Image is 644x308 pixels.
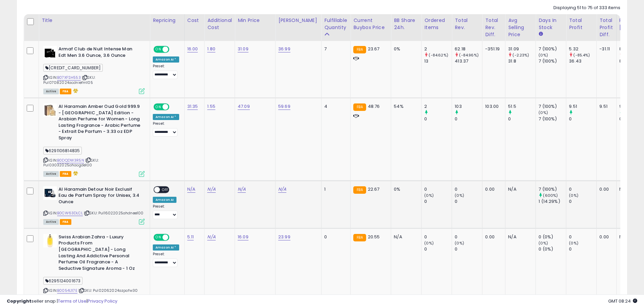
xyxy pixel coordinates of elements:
div: 0 [424,116,452,122]
span: ON [154,234,163,240]
small: (0%) [569,193,578,198]
small: FBA [353,234,366,241]
span: OFF [168,104,179,110]
div: 0 [455,246,482,252]
span: OFF [160,187,171,192]
div: N/A [394,234,416,240]
div: 9.51 [599,103,611,110]
a: Privacy Policy [88,298,117,304]
a: 16.09 [238,234,248,240]
a: B0CW63DLCL [57,210,83,216]
div: 0 [455,234,482,240]
span: FBA [60,89,71,94]
div: 51.5 [508,103,535,110]
div: BB Share 24h. [394,17,419,31]
div: seller snap | | [7,298,117,305]
div: 0% [394,186,416,192]
div: 31.8 [508,58,535,64]
span: OFF [168,47,179,52]
div: 9.51 [569,103,596,110]
a: 5.11 [187,234,194,240]
div: ASIN: [43,186,145,224]
div: Amazon AI * [153,244,179,251]
span: 48.76 [368,103,380,110]
div: ASIN: [43,46,145,93]
small: (0%) [455,193,464,198]
span: 2025-09-18 08:24 GMT [608,298,637,304]
div: 0 [424,198,452,205]
div: Preset: [153,64,179,79]
small: (-84.96%) [459,52,478,58]
span: FBA [60,171,71,177]
span: 20.55 [368,234,380,240]
div: 0.00 [599,186,611,192]
a: N/A [238,186,246,193]
a: 31.35 [187,103,198,110]
div: 4 [324,103,345,110]
a: 1.80 [207,46,215,52]
span: | SKU: Pul16022025ahdnee100 [84,210,144,216]
small: Days In Stock. [539,31,543,37]
div: Preset: [153,252,179,267]
a: B07XFSH553 [57,75,81,80]
a: 59.69 [278,103,290,110]
span: [CREDIT_CARD_NUMBER] [43,64,103,72]
div: Amazon AI * [153,56,179,63]
div: Min Price [238,17,272,24]
div: 2 [424,103,452,110]
div: 0 [424,246,452,252]
a: N/A [207,234,215,240]
div: 0 [455,198,482,205]
b: Al Haramain Detour Noir Exclusif Eau de Parfum Spray for Unisex, 3.4 Ounce [58,186,141,207]
div: 413.37 [455,58,482,64]
div: Displaying 51 to 75 of 333 items [553,5,620,11]
div: -31.11 [599,46,611,52]
div: 5.32 [569,46,596,52]
small: (-2.23%) [512,52,529,58]
div: 0.00 [485,234,500,240]
small: (0%) [539,110,548,115]
div: ASIN: [43,103,145,176]
b: Swiss Arabian Zahra - Luxury Products From [GEOGRAPHIC_DATA] - Long Lasting And Addictive Persona... [58,234,141,273]
div: 0 [455,186,482,192]
a: 23.99 [278,234,290,240]
small: (0%) [424,193,434,198]
span: ON [154,47,163,52]
span: All listings currently available for purchase on Amazon [43,219,59,225]
div: Amazon AI * [153,114,179,120]
span: | SKU: Pul02062024azpofw30 [78,288,138,293]
a: N/A [187,186,195,193]
small: FBA [353,103,366,111]
div: 0 [424,186,452,192]
div: 0.00 [485,186,500,192]
b: Armaf Club de Nuit Intense Man Edt Men 3.6 Ounce, 3.6 Ounce [58,46,141,60]
span: All listings currently available for purchase on Amazon [43,171,59,177]
strong: Copyright [7,298,31,304]
div: 7 (100%) [539,186,566,192]
small: (600%) [543,193,558,198]
div: 1 [324,186,345,192]
div: Total Rev. [455,17,479,31]
span: 23.67 [368,46,380,52]
span: OFF [168,234,179,240]
div: 0 [508,116,535,122]
div: Days In Stock [539,17,563,31]
a: B0DQDW3R5N [57,158,84,163]
span: 6295124001673 [43,277,82,285]
span: ON [154,104,163,110]
a: 31.09 [238,46,248,52]
div: 7 (100%) [539,103,566,110]
span: 6291106814835 [43,147,82,155]
b: Al Haramain Amber Oud Gold 999.9 - [GEOGRAPHIC_DATA] Edition - Arabian Perfume for Women - Long L... [58,103,141,143]
img: 31WIgLA2FWL._SL40_.jpg [43,234,57,247]
div: N/A [508,234,530,240]
div: 7 [324,46,345,52]
span: | SKU: Pul07082024acdniefm105 [43,75,95,85]
small: (0%) [424,240,434,246]
div: N/A [508,186,530,192]
div: Total Rev. Diff. [485,17,502,38]
a: B0054L1I7E [57,288,77,293]
i: hazardous material [71,88,78,93]
div: 0 (0%) [539,246,566,252]
div: Title [42,17,147,24]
